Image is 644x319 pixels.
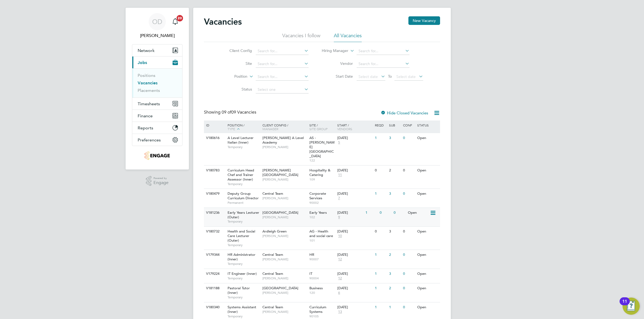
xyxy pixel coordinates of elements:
[228,271,257,276] span: IT Engineer (Inner)
[132,122,182,134] button: Reports
[374,283,387,293] div: 1
[309,191,326,200] span: Corporate Services
[228,252,255,261] span: HR Administrator (Inner)
[153,176,169,181] span: Powered by
[228,305,256,314] span: Systems Assistant (Inner)
[407,208,430,218] div: Open
[262,234,307,238] span: [PERSON_NAME]
[337,291,341,295] span: 6
[138,125,153,130] span: Reports
[170,13,181,30] a: 20
[153,181,169,185] span: Engage
[386,73,393,80] span: To
[228,276,260,280] span: Temporary
[337,136,372,140] div: [DATE]
[205,302,224,312] div: V180340
[337,196,341,201] span: 7
[132,13,182,39] a: OD[PERSON_NAME]
[256,47,309,55] input: Search for...
[309,314,335,318] span: 90105
[132,32,182,39] span: Ollie Dart
[177,15,183,21] span: 20
[402,189,416,199] div: 0
[337,253,372,257] div: [DATE]
[336,121,374,133] div: Start /
[408,16,440,25] button: New Vacancy
[378,208,392,218] div: 0
[138,60,147,65] span: Jobs
[623,298,640,315] button: Open Resource Center, 11 new notifications
[374,269,387,279] div: 1
[416,121,439,130] div: Status
[138,48,155,53] span: Network
[138,113,153,118] span: Finance
[309,276,335,280] span: 90004
[416,283,439,293] div: Open
[309,271,312,276] span: IT
[132,68,182,97] div: Jobs
[256,86,309,93] input: Select one
[224,121,261,134] div: Position /
[416,302,439,312] div: Open
[138,88,160,93] a: Placements
[388,166,402,175] div: 2
[217,74,247,79] label: Position
[309,177,335,182] span: 109
[309,291,335,295] span: 120
[262,257,307,261] span: [PERSON_NAME]
[402,302,416,312] div: 0
[228,219,260,224] span: Temporary
[228,262,260,266] span: Temporary
[228,136,254,145] span: A Level Lecturer Italian (Inner)
[388,283,402,293] div: 2
[138,101,160,106] span: Timesheets
[416,227,439,237] div: Open
[309,136,335,158] span: AS - [PERSON_NAME][GEOGRAPHIC_DATA]
[337,173,343,177] span: 11
[337,192,372,196] div: [DATE]
[205,133,224,143] div: V180616
[221,87,252,92] label: Status
[228,168,254,182] span: Curriculum Head Chef and Trainer Assessor (Inner)
[337,276,343,281] span: 12
[205,269,224,279] div: V179224
[357,60,409,68] input: Search for...
[262,276,307,280] span: [PERSON_NAME]
[282,32,320,42] li: Vacancies I follow
[132,151,182,160] a: Go to home page
[132,110,182,122] button: Finance
[374,250,387,260] div: 1
[322,61,353,66] label: Vendor
[152,18,162,25] span: OD
[262,215,307,219] span: [PERSON_NAME]
[309,286,323,290] span: Business
[337,127,352,131] span: Vendors
[228,295,260,299] span: Temporary
[358,74,378,79] span: Select date
[402,133,416,143] div: 0
[396,74,416,79] span: Select date
[309,238,335,243] span: 101
[262,191,283,196] span: Central Team
[262,136,304,145] span: [PERSON_NAME] A Level Academy
[388,227,402,237] div: 3
[309,158,335,163] span: 122
[228,243,260,247] span: Temporary
[228,127,235,131] span: Type
[228,210,259,219] span: Early Years Lecturer (Outer)
[388,121,402,130] div: Sub
[388,250,402,260] div: 2
[374,133,387,143] div: 1
[337,272,372,276] div: [DATE]
[256,73,309,81] input: Search for...
[262,145,307,149] span: [PERSON_NAME]
[402,121,416,130] div: Conf
[205,121,224,130] div: ID
[388,269,402,279] div: 3
[416,269,439,279] div: Open
[337,257,343,262] span: 12
[262,252,283,257] span: Central Team
[402,227,416,237] div: 0
[309,252,314,257] span: HR
[205,166,224,175] div: V180783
